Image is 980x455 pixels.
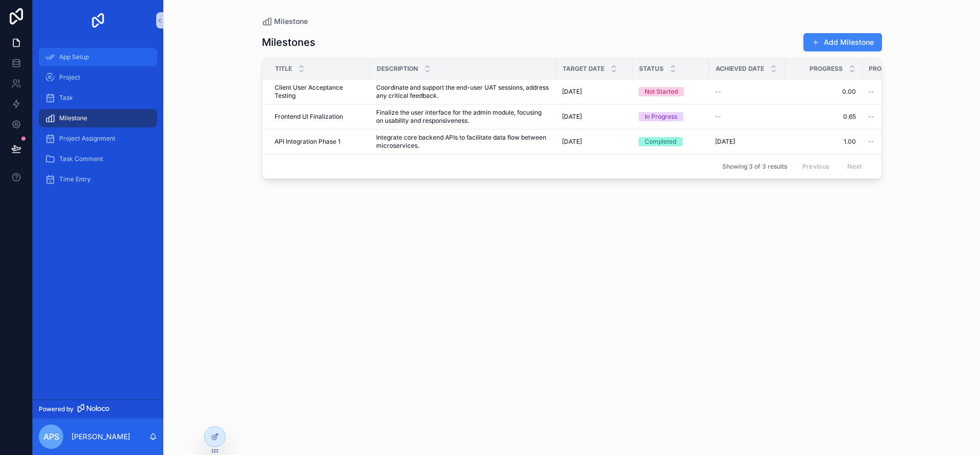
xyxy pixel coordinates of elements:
[275,138,340,146] span: API Integration Phase 1
[810,65,843,73] span: Progress
[33,41,163,202] div: scrollable content
[39,170,157,189] a: Time Entry
[39,89,157,107] a: Task
[715,138,779,146] a: [DATE]
[90,12,106,29] img: App logo
[716,65,764,73] span: Achieved Date
[275,84,364,100] a: Client User Acceptance Testing
[39,109,157,127] a: Milestone
[376,109,550,125] a: Finalize the user interface for the admin module, focusing on usability and responsiveness.
[715,88,721,96] span: --
[803,33,882,51] button: Add Milestone
[792,138,856,146] a: 1.00
[39,48,157,66] a: App Setup
[59,175,91,183] span: Time Entry
[562,88,582,96] span: [DATE]
[274,16,308,26] span: Milestone
[715,88,779,96] a: --
[869,65,897,73] span: Project
[715,113,721,121] span: --
[868,138,874,146] span: --
[562,138,626,146] a: [DATE]
[39,150,157,168] a: Task Comment
[868,88,933,96] a: --
[645,137,676,146] div: Completed
[639,137,703,146] a: Completed
[562,113,626,121] a: [DATE]
[562,138,582,146] span: [DATE]
[715,113,779,121] a: --
[868,138,933,146] a: --
[59,114,87,122] span: Milestone
[715,138,735,146] span: [DATE]
[722,163,787,171] span: Showing 3 of 3 results
[275,65,292,73] span: Title
[562,113,582,121] span: [DATE]
[868,113,874,121] span: --
[792,113,856,121] a: 0.65
[562,65,604,73] span: Target Date
[275,113,364,121] a: Frontend UI Finalization
[39,129,157,148] a: Project Assignment
[262,35,315,49] h1: Milestones
[39,405,73,413] span: Powered by
[275,138,364,146] a: API Integration Phase 1
[59,94,73,102] span: Task
[377,65,418,73] span: Description
[59,73,80,82] span: Project
[59,53,89,61] span: App Setup
[792,88,856,96] a: 0.00
[59,155,103,163] span: Task Comment
[43,431,59,443] span: APS
[262,16,308,26] a: Milestone
[59,135,115,143] span: Project Assignment
[275,113,343,121] span: Frontend UI Finalization
[639,112,703,121] a: In Progress
[71,432,130,442] p: [PERSON_NAME]
[562,88,626,96] a: [DATE]
[376,84,550,100] a: Coordinate and support the end-user UAT sessions, address any critical feedback.
[639,87,703,96] a: Not Started
[376,133,550,150] a: Integrate core backend APIs to facilitate data flow between microservices.
[868,113,933,121] a: --
[39,68,157,87] a: Project
[645,112,677,121] div: In Progress
[868,88,874,96] span: --
[639,65,664,73] span: Status
[645,87,678,96] div: Not Started
[33,399,163,418] a: Powered by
